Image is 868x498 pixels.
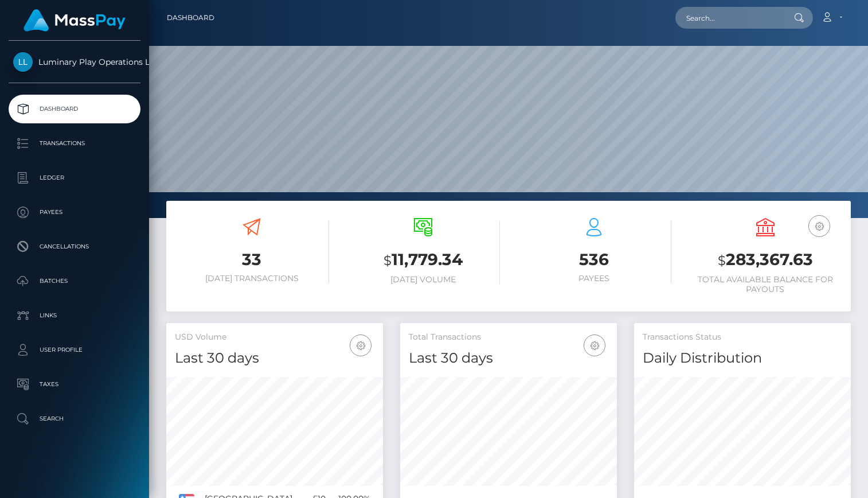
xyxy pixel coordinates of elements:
[517,274,671,283] h6: Payees
[13,307,136,324] p: Links
[13,376,136,393] p: Taxes
[175,348,374,368] h4: Last 30 days
[13,52,33,72] img: Luminary Play Operations Limited
[384,252,392,269] small: $
[9,129,140,158] a: Transactions
[9,301,140,330] a: Links
[9,57,140,67] span: Luminary Play Operations Limited
[9,370,140,399] a: Taxes
[9,404,140,433] a: Search
[24,9,126,32] img: MassPay Logo
[9,232,140,261] a: Cancellations
[718,252,726,269] small: $
[13,341,136,359] p: User Profile
[675,7,783,29] input: Search...
[13,204,136,221] p: Payees
[9,95,140,123] a: Dashboard
[346,248,501,272] h3: 11,779.34
[175,274,329,283] h6: [DATE] Transactions
[409,348,608,368] h4: Last 30 days
[689,275,843,294] h6: Total Available Balance for Payouts
[13,135,136,152] p: Transactions
[9,336,140,364] a: User Profile
[13,410,136,427] p: Search
[175,332,374,343] h5: USD Volume
[13,100,136,118] p: Dashboard
[689,248,843,272] h3: 283,367.63
[13,238,136,255] p: Cancellations
[167,6,214,30] a: Dashboard
[643,348,842,368] h4: Daily Distribution
[409,332,608,343] h5: Total Transactions
[13,273,136,290] p: Batches
[9,267,140,295] a: Batches
[175,248,329,271] h3: 33
[13,169,136,186] p: Ledger
[9,198,140,227] a: Payees
[643,332,842,343] h5: Transactions Status
[346,275,501,285] h6: [DATE] Volume
[9,164,140,192] a: Ledger
[517,248,671,271] h3: 536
